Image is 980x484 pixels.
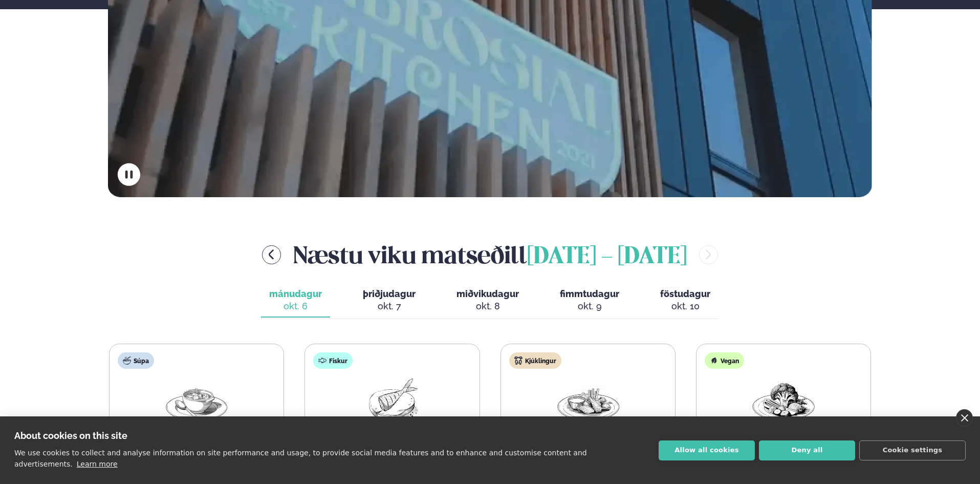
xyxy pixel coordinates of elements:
a: Learn more [77,460,118,468]
div: okt. 6 [269,300,322,312]
img: Soup.png [164,377,229,425]
span: [DATE] - [DATE] [527,246,687,268]
button: Deny all [759,440,855,460]
div: Súpa [118,352,154,369]
button: mánudagur okt. 6 [261,284,330,318]
span: föstudagur [660,288,710,299]
div: Kjúklingur [509,352,561,369]
div: okt. 9 [560,300,619,312]
strong: About cookies on this site [14,430,127,441]
button: Allow all cookies [659,440,755,460]
span: fimmtudagur [560,288,619,299]
div: okt. 10 [660,300,710,312]
button: miðvikudagur okt. 8 [448,284,527,318]
a: close [956,409,973,427]
div: Fiskur [313,352,353,369]
button: Cookie settings [859,440,966,460]
button: fimmtudagur okt. 9 [552,284,627,318]
span: mánudagur [269,288,322,299]
button: menu-btn-left [262,245,281,264]
button: menu-btn-right [699,245,718,264]
img: Vegan.svg [710,356,718,365]
img: Fish.png [359,377,425,425]
button: þriðjudagur okt. 7 [355,284,424,318]
p: We use cookies to collect and analyse information on site performance and usage, to provide socia... [14,449,587,468]
img: chicken.svg [514,356,522,365]
img: Chicken-wings-legs.png [555,377,621,425]
img: Vegan.png [751,377,816,425]
img: fish.svg [318,356,326,365]
div: Vegan [705,352,744,369]
span: miðvikudagur [456,288,519,299]
div: okt. 8 [456,300,519,312]
img: soup.svg [123,356,131,365]
span: þriðjudagur [363,288,416,299]
button: föstudagur okt. 10 [652,284,718,318]
div: okt. 7 [363,300,416,312]
h2: Næstu viku matseðill [293,238,687,271]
